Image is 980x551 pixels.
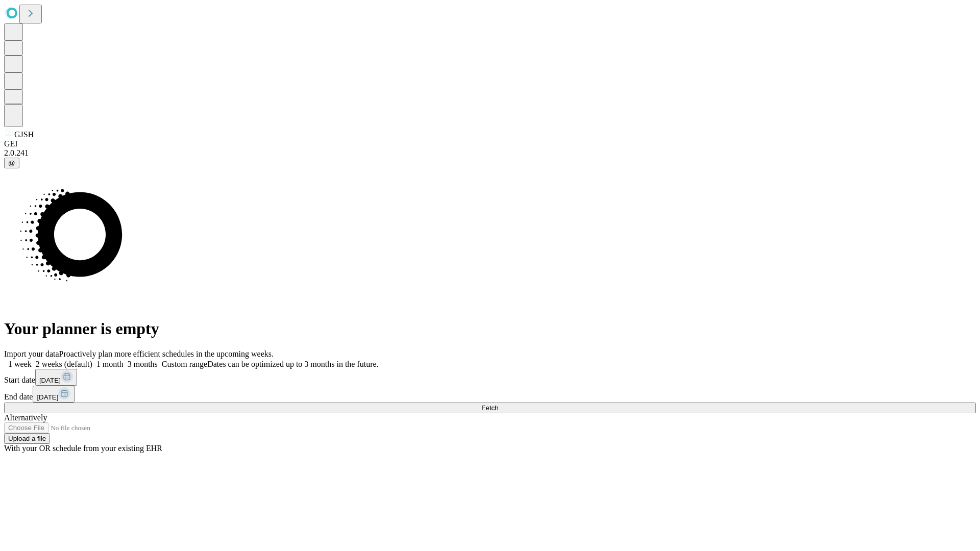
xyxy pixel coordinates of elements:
button: Upload a file [4,433,50,444]
div: 2.0.241 [4,148,976,158]
button: @ [4,158,19,168]
span: Proactively plan more efficient schedules in the upcoming weeks. [59,349,274,358]
span: Import your data [4,349,59,358]
span: [DATE] [37,393,58,401]
span: GJSH [14,130,34,139]
button: [DATE] [35,369,77,386]
div: GEI [4,139,976,148]
span: Fetch [481,404,498,412]
span: Alternatively [4,413,47,422]
span: With your OR schedule from your existing EHR [4,444,162,453]
button: [DATE] [33,386,75,403]
div: End date [4,386,976,403]
span: 1 week [8,360,32,368]
span: [DATE] [39,377,61,384]
span: 1 month [96,360,124,368]
span: Custom range [162,360,207,368]
div: Start date [4,369,976,386]
span: @ [8,159,15,167]
span: Dates can be optimized up to 3 months in the future. [207,360,378,368]
button: Fetch [4,403,976,413]
h1: Your planner is empty [4,319,976,338]
span: 3 months [128,360,158,368]
span: 2 weeks (default) [36,360,92,368]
